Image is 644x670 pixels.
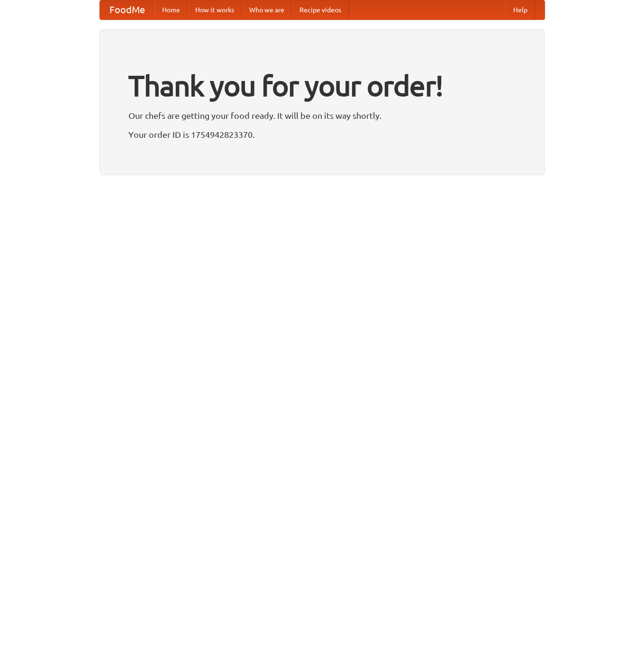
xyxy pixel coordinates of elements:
p: Your order ID is 1754942823370. [128,127,516,142]
a: Who we are [242,0,292,19]
a: How it works [188,0,242,19]
p: Our chefs are getting your food ready. It will be on its way shortly. [128,108,516,123]
a: Help [506,0,535,19]
a: Home [154,0,188,19]
h1: Thank you for your order! [128,63,516,108]
a: FoodMe [100,0,154,19]
a: Recipe videos [292,0,349,19]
